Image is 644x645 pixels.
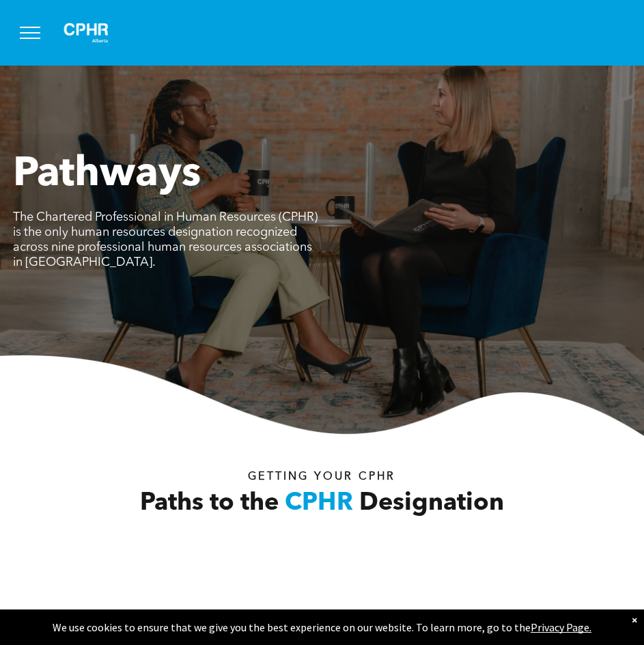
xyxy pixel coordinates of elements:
[140,491,279,516] span: Paths to the
[52,11,120,55] img: A white background with a few lines on it
[632,613,637,627] div: Dismiss notification
[285,491,353,516] span: CPHR
[359,491,504,516] span: Designation
[531,620,591,634] a: Privacy Page.
[13,211,318,269] span: The Chartered Professional in Human Resources (CPHR) is the only human resources designation reco...
[12,15,48,51] button: menu
[13,154,201,195] span: Pathways
[248,471,395,482] span: Getting your Cphr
